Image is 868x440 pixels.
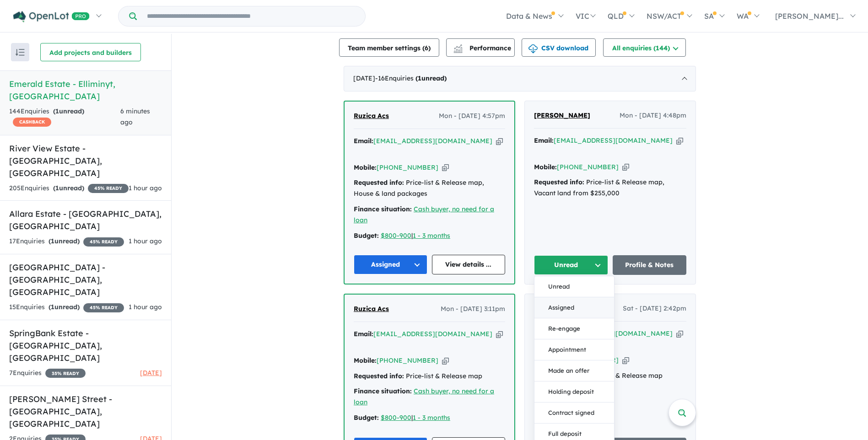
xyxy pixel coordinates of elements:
strong: ( unread) [415,74,447,82]
button: Performance [446,38,515,57]
a: [PHONE_NUMBER] [377,356,438,365]
span: 1 hour ago [129,303,162,311]
span: 1 [51,237,54,245]
button: CSV download [522,38,596,57]
strong: Requested info: [354,178,404,187]
button: Contract signed [534,402,614,424]
h5: [PERSON_NAME] Street - [GEOGRAPHIC_DATA] , [GEOGRAPHIC_DATA] [9,393,162,430]
strong: Finance situation: [354,387,412,395]
strong: Email: [534,136,554,145]
strong: Requested info: [354,372,404,380]
a: 1 - 3 months [413,413,450,422]
a: $800-900 [381,413,411,422]
strong: ( unread) [49,303,80,311]
span: Ruzica Acs [354,112,389,120]
h5: Allara Estate - [GEOGRAPHIC_DATA] , [GEOGRAPHIC_DATA] [9,208,162,232]
div: 15 Enquir ies [9,302,124,313]
a: [PERSON_NAME] [534,110,590,121]
a: [EMAIL_ADDRESS][DOMAIN_NAME] [373,330,492,338]
button: Copy [496,329,503,339]
a: [EMAIL_ADDRESS][DOMAIN_NAME] [373,137,492,145]
button: Holding deposit [534,381,614,402]
img: bar-chart.svg [453,47,463,53]
div: 17 Enquir ies [9,236,124,247]
img: Openlot PRO Logo White [13,11,90,22]
button: Copy [622,355,629,365]
strong: Budget: [354,413,379,422]
img: download icon [528,44,538,54]
div: | [354,231,505,241]
button: Copy [622,162,629,172]
span: 6 [425,44,428,52]
a: Ruzica Acs [354,111,389,122]
a: [PHONE_NUMBER] [377,163,438,172]
span: [PERSON_NAME] [534,111,590,119]
span: 1 [51,303,54,311]
a: Ruzica Acs [354,304,389,315]
strong: ( unread) [53,184,84,192]
span: Performance [455,44,511,52]
a: Cash buyer, no need for a loan [354,387,494,406]
button: Copy [676,136,683,145]
h5: SpringBank Estate - [GEOGRAPHIC_DATA] , [GEOGRAPHIC_DATA] [9,327,162,364]
div: Price-list & Release map, House & land packages [354,177,505,199]
span: 1 [55,184,59,192]
button: All enquiries (144) [603,38,686,57]
button: Assigned [534,297,614,318]
span: 1 [418,74,421,82]
img: line-chart.svg [454,44,462,49]
button: Copy [442,163,449,172]
span: 45 % READY [83,303,124,312]
span: [PERSON_NAME]... [775,11,844,21]
strong: Requested info: [534,178,584,186]
button: Re-engage [534,318,614,339]
strong: Finance situation: [354,205,412,213]
a: View details ... [432,255,506,274]
button: Unread [534,276,614,297]
a: Cash buyer, no need for a loan [354,205,494,224]
strong: Mobile: [354,356,377,365]
span: Mon - [DATE] 3:11pm [441,304,505,315]
a: $800-900 [381,231,411,240]
a: [PHONE_NUMBER] [557,163,619,171]
span: Mon - [DATE] 4:48pm [620,110,686,121]
a: Profile & Notes [613,255,687,275]
span: 45 % READY [88,184,129,193]
div: 7 Enquir ies [9,368,86,379]
div: Price-list & Release map [354,371,505,382]
strong: Email: [354,137,373,145]
span: Ruzica Acs [354,305,389,313]
span: 1 [55,107,59,115]
input: Try estate name, suburb, builder or developer [139,6,363,26]
div: [DATE] [344,66,696,91]
div: | [354,413,505,424]
span: 1 hour ago [129,184,162,192]
button: Made an offer [534,360,614,381]
button: Team member settings (6) [339,38,439,57]
span: 35 % READY [45,369,86,378]
div: 144 Enquir ies [9,106,120,128]
span: CASHBACK [13,118,51,127]
img: sort.svg [16,49,25,56]
span: 45 % READY [83,237,124,247]
button: Unread [534,255,608,275]
span: - 16 Enquir ies [375,74,447,82]
a: 1 - 3 months [413,231,450,240]
button: Assigned [354,255,427,274]
button: Copy [442,356,449,365]
strong: Budget: [354,231,379,240]
h5: [GEOGRAPHIC_DATA] - [GEOGRAPHIC_DATA] , [GEOGRAPHIC_DATA] [9,261,162,298]
div: 205 Enquir ies [9,183,129,194]
strong: ( unread) [53,107,84,115]
h5: River View Estate - [GEOGRAPHIC_DATA] , [GEOGRAPHIC_DATA] [9,142,162,179]
h5: Emerald Estate - Elliminyt , [GEOGRAPHIC_DATA] [9,78,162,102]
span: 1 hour ago [129,237,162,245]
button: Copy [496,136,503,146]
strong: Email: [354,330,373,338]
button: Appointment [534,339,614,360]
